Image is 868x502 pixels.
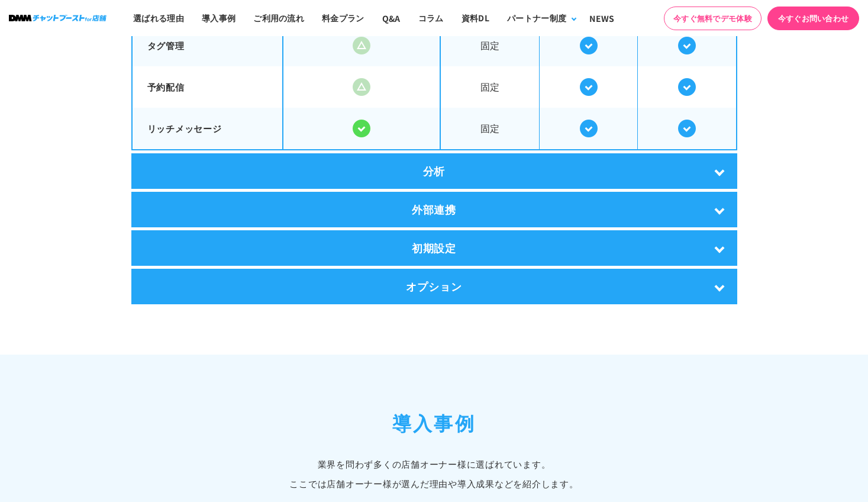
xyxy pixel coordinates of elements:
[131,192,737,227] div: 外部連携
[79,454,789,493] p: 業界を問わず多くの店舗オーナー様に選ばれています。 ここでは店舗オーナー様が選んだ理由や導入成果などを紹介します。
[147,81,268,94] p: 予約配信
[147,39,268,53] p: タグ管理
[79,408,789,436] h2: 導入事例
[664,7,761,30] a: 今すぐ無料でデモ体験
[441,109,539,147] span: 固定
[9,15,107,21] img: ロゴ
[441,67,539,106] span: 固定
[767,7,859,30] a: 今すぐお問い合わせ
[147,122,268,136] p: リッチメッセージ
[441,26,539,65] span: 固定
[131,269,737,304] div: オプション
[131,230,737,266] div: 初期設定
[507,12,566,24] div: パートナー制度
[131,153,737,189] div: 分析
